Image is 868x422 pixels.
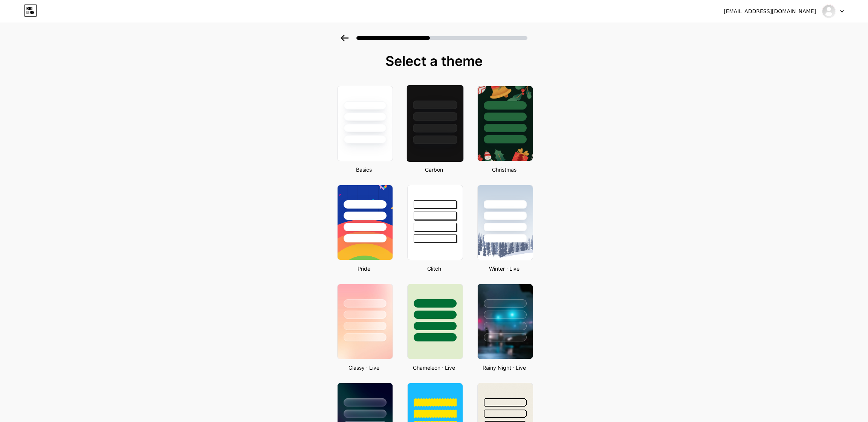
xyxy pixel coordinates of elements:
img: kenawyverse [822,4,836,18]
div: Basics [335,166,393,174]
div: Christmas [475,166,533,174]
div: Rainy Night · Live [475,364,533,372]
div: Glassy · Live [335,364,393,372]
div: Pride [335,265,393,273]
div: Carbon [405,166,463,174]
div: Glitch [405,265,463,273]
div: Winter · Live [475,265,533,273]
div: Chameleon · Live [405,364,463,372]
div: Select a theme [334,53,534,69]
div: [EMAIL_ADDRESS][DOMAIN_NAME] [724,8,816,15]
